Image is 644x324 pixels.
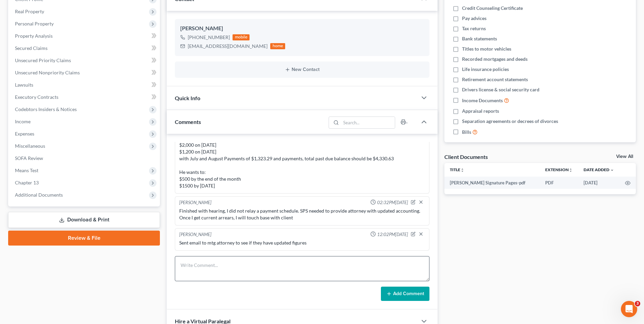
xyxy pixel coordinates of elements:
[462,56,528,62] span: Recorded mortgages and deeds
[10,91,160,103] a: Executory Contracts
[460,168,464,172] i: unfold_more
[175,95,200,101] span: Quick Info
[462,86,539,93] span: Drivers license & social security card
[341,117,395,128] input: Search...
[545,167,573,172] a: Extensionunfold_more
[180,67,424,72] button: New Contact
[175,119,201,125] span: Comments
[15,94,58,100] span: Executory Contracts
[462,118,558,125] span: Separation agreements or decrees of divorces
[584,167,614,172] a: Date Added expand_more
[10,30,160,42] a: Property Analysis
[462,46,511,52] span: Titles to motor vehicles
[15,131,34,137] span: Expenses
[540,177,578,189] td: PDF
[444,153,488,160] div: Client Documents
[10,42,160,54] a: Secured Claims
[15,82,33,88] span: Lawsuits
[179,114,425,189] div: Last confirmation of past due balance was on [DATE] - $7,884.05 Client made: $3,000 on [DATE] (La...
[635,301,640,306] span: 3
[233,34,250,40] div: mobile
[462,25,486,32] span: Tax returns
[188,43,268,50] div: [EMAIL_ADDRESS][DOMAIN_NAME]
[462,5,523,12] span: Credit Counseling Certificate
[462,15,486,22] span: Pay advices
[8,212,160,228] a: Download & Print
[179,239,425,246] div: Sent email to mtg attorney to see if they have updated figures
[10,79,160,91] a: Lawsuits
[10,152,160,164] a: SOFA Review
[462,129,471,136] span: Bills
[10,54,160,67] a: Unsecured Priority Claims
[15,192,63,198] span: Additional Documents
[15,143,45,149] span: Miscellaneous
[462,35,497,42] span: Bank statements
[462,76,528,83] span: Retirement account statements
[616,154,633,159] a: View All
[462,108,499,114] span: Appraisal reports
[377,199,408,206] span: 02:32PM[DATE]
[621,301,637,317] iframe: Intercom live chat
[270,43,285,49] div: home
[462,97,503,104] span: Income Documents
[15,167,38,173] span: Means Test
[610,168,614,172] i: expand_more
[179,199,211,206] div: [PERSON_NAME]
[15,119,31,124] span: Income
[444,177,540,189] td: [PERSON_NAME] Signature Pages-pdf
[578,177,620,189] td: [DATE]
[377,231,408,238] span: 12:02PM[DATE]
[179,208,425,221] div: Finished with hearing, I did not relay a payment schedule. SPS needed to provide attorney with up...
[15,106,77,112] span: Codebtors Insiders & Notices
[15,155,43,161] span: SOFA Review
[15,180,39,185] span: Chapter 13
[15,57,71,63] span: Unsecured Priority Claims
[381,287,429,301] button: Add Comment
[180,24,424,33] div: [PERSON_NAME]
[15,33,53,39] span: Property Analysis
[179,231,211,238] div: [PERSON_NAME]
[450,167,464,172] a: Titleunfold_more
[8,231,160,246] a: Review & File
[15,21,54,26] span: Personal Property
[15,70,80,75] span: Unsecured Nonpriority Claims
[188,34,230,41] div: [PHONE_NUMBER]
[15,45,48,51] span: Secured Claims
[10,67,160,79] a: Unsecured Nonpriority Claims
[15,8,44,14] span: Real Property
[462,66,509,73] span: Life insurance policies
[569,168,573,172] i: unfold_more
